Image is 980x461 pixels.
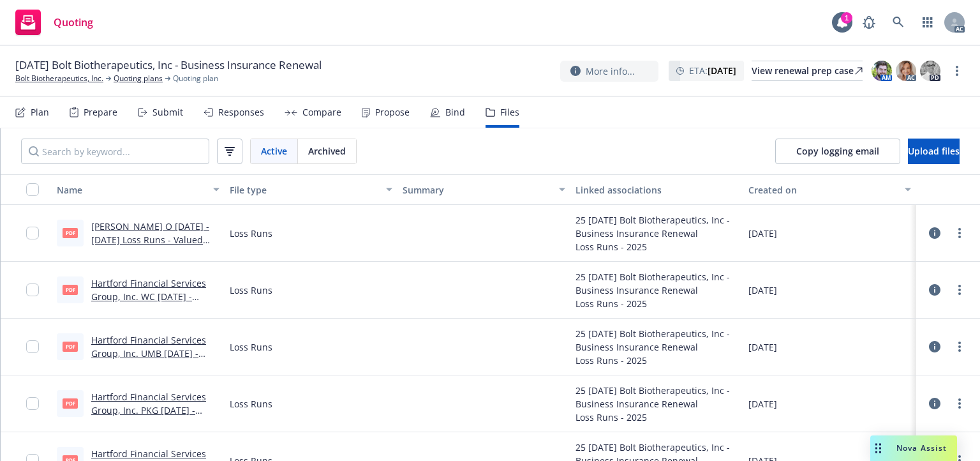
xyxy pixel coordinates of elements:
strong: [DATE] [708,64,736,77]
button: Summary [397,174,570,205]
span: Quoting [54,17,93,27]
span: pdf [63,285,78,294]
a: Quoting [10,4,98,40]
a: Search [886,10,911,35]
div: 25 [DATE] Bolt Biotherapeutics, Inc - Business Insurance Renewal [575,270,738,297]
a: more [952,339,967,354]
span: Loss Runs [230,340,272,354]
a: more [952,396,967,411]
div: 25 [DATE] Bolt Biotherapeutics, Inc - Business Insurance Renewal [575,384,738,411]
span: [DATE] [748,340,777,354]
span: Active [261,144,287,158]
span: [DATE] [748,283,777,297]
div: Name [57,183,205,197]
div: Loss Runs - 2025 [575,411,738,424]
div: 25 [DATE] Bolt Biotherapeutics, Inc - Business Insurance Renewal [575,327,738,354]
div: Drag to move [870,435,886,461]
span: Loss Runs [230,283,272,297]
div: View renewal prep case [752,61,863,80]
div: Linked associations [575,183,738,197]
a: [PERSON_NAME] O [DATE] - [DATE] Loss Runs - Valued [DATE].pdf [91,220,209,259]
span: pdf [63,228,78,238]
a: Switch app [915,10,940,35]
button: Upload files [908,139,960,164]
div: Files [500,107,519,117]
div: Submit [152,107,183,117]
button: Linked associations [570,174,743,205]
a: Bolt Biotherapeutics, Inc. [15,73,103,84]
input: Toggle Row Selected [26,283,39,296]
img: photo [920,61,940,81]
span: Loss Runs [230,397,272,411]
div: Compare [302,107,341,117]
img: photo [872,61,892,81]
button: Name [52,174,225,205]
a: View renewal prep case [752,61,863,81]
div: Loss Runs - 2025 [575,297,738,310]
div: 1 [841,12,852,24]
div: Loss Runs - 2025 [575,240,738,253]
input: Search by keyword... [21,139,209,164]
span: Copy logging email [796,145,879,157]
button: More info... [560,61,658,82]
span: [DATE] Bolt Biotherapeutics, Inc - Business Insurance Renewal [15,57,322,73]
div: 25 [DATE] Bolt Biotherapeutics, Inc - Business Insurance Renewal [575,213,738,240]
span: [DATE] [748,397,777,411]
span: Nova Assist [896,442,947,453]
span: pdf [63,398,78,408]
div: Created on [748,183,897,197]
div: Loss Runs - 2025 [575,354,738,367]
a: more [949,63,965,79]
div: Prepare [84,107,117,117]
input: Toggle Row Selected [26,340,39,353]
div: Bind [445,107,465,117]
span: [DATE] [748,227,777,240]
span: Loss Runs [230,227,272,240]
input: Toggle Row Selected [26,397,39,410]
input: Select all [26,183,39,196]
div: Propose [375,107,410,117]
a: Hartford Financial Services Group, Inc. WC [DATE] - [DATE] Loss Runs - Valued [DATE].pdf [91,277,206,329]
a: more [952,225,967,241]
div: Responses [218,107,264,117]
a: Report a Bug [856,10,882,35]
button: Nova Assist [870,435,957,461]
div: Plan [31,107,49,117]
button: Copy logging email [775,139,900,164]
a: more [952,282,967,298]
input: Toggle Row Selected [26,227,39,239]
span: Archived [308,144,346,158]
span: Quoting plan [173,73,218,84]
button: Created on [743,174,916,205]
span: Upload files [908,145,960,157]
span: ETA : [689,64,736,77]
span: More info... [586,64,635,78]
a: Hartford Financial Services Group, Inc. PKG [DATE] - [DATE] Loss Runs - Valued [DATE].pdf [91,391,206,443]
a: Hartford Financial Services Group, Inc. UMB [DATE] - [DATE] Loss Runs - Valued [DATE].pdf [91,334,206,386]
div: Summary [403,183,551,197]
span: pdf [63,342,78,351]
button: File type [225,174,397,205]
div: File type [230,183,378,197]
img: photo [896,61,916,81]
a: Quoting plans [114,73,163,84]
